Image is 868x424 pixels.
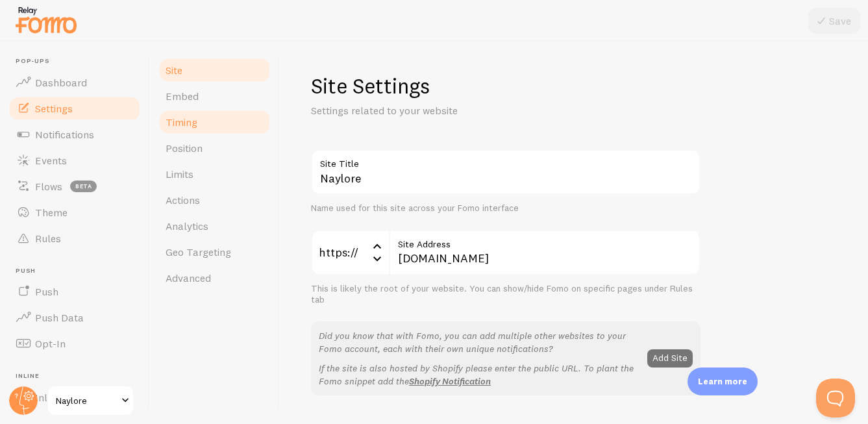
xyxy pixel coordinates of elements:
a: Limits [158,161,271,187]
span: Limits [166,168,193,181]
span: Dashboard [35,76,87,89]
span: Timing [166,116,197,129]
iframe: Help Scout Beacon - Open [816,379,855,418]
span: Push Data [35,311,84,324]
a: Push [8,279,142,305]
span: Events [35,154,67,167]
label: Site Title [311,149,701,171]
a: Flows beta [8,173,142,199]
p: If the site is also hosted by Shopify please enter the public URL. To plant the Fomo snippet add the [319,362,639,388]
a: Geo Targeting [158,239,271,265]
span: Theme [35,206,68,219]
h1: Site Settings [311,73,701,99]
a: Naylore [47,385,134,416]
span: Inline [16,372,142,380]
span: Push [35,285,58,298]
span: Geo Targeting [166,245,231,258]
a: Site [158,57,271,83]
a: Dashboard [8,69,142,95]
span: Position [166,142,203,155]
span: Notifications [35,128,94,141]
a: Settings [8,95,142,121]
a: Embed [158,83,271,109]
a: Analytics [158,213,271,239]
input: myhonestcompany.com [389,230,701,275]
span: Site [166,64,182,77]
p: Settings related to your website [311,103,623,118]
span: Embed [166,90,199,103]
a: Inline [8,384,142,410]
a: Push Data [8,305,142,330]
a: Advanced [158,265,271,291]
div: https:// [311,230,389,275]
div: This is likely the root of your website. You can show/hide Fomo on specific pages under Rules tab [311,283,701,306]
a: Opt-In [8,330,142,356]
span: beta [70,181,97,192]
span: Flows [35,180,62,193]
span: Pop-ups [16,57,142,66]
label: Site Address [389,230,701,252]
a: Shopify Notification [409,375,491,387]
span: Settings [35,102,73,115]
a: Theme [8,199,142,225]
p: Did you know that with Fomo, you can add multiple other websites to your Fomo account, each with ... [319,329,639,355]
a: Rules [8,225,142,251]
span: Analytics [166,219,208,232]
div: Learn more [688,368,758,395]
a: Actions [158,187,271,213]
div: Name used for this site across your Fomo interface [311,203,701,214]
span: Advanced [166,271,211,284]
span: Opt-In [35,337,66,350]
button: Add Site [647,349,693,368]
p: Learn more [698,375,747,388]
a: Timing [158,109,271,135]
a: Notifications [8,121,142,147]
span: Push [16,267,142,275]
a: Events [8,147,142,173]
span: Rules [35,232,61,245]
span: Actions [166,193,200,206]
img: fomo-relay-logo-orange.svg [14,3,79,36]
a: Position [158,135,271,161]
span: Naylore [56,393,118,408]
